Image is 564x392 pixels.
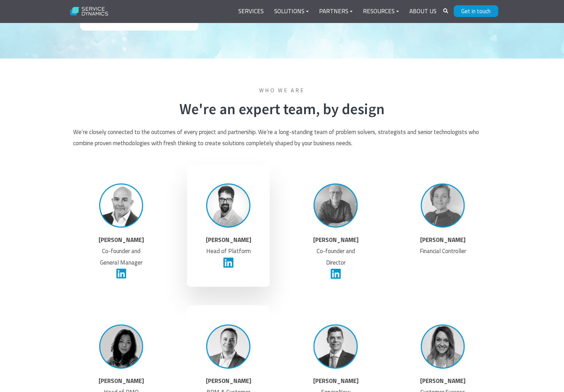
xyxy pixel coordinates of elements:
[420,376,465,385] strong: [PERSON_NAME]
[99,235,144,244] strong: [PERSON_NAME]
[309,234,362,283] p: Co-founder and Director
[417,234,469,257] p: Financial Controller
[454,5,498,17] a: Get in touch
[233,3,269,20] a: Services
[358,3,404,20] a: Resources
[206,376,251,385] strong: [PERSON_NAME]
[95,320,148,373] img: Grace
[314,3,358,20] a: Partners
[420,235,465,244] strong: [PERSON_NAME]
[202,234,255,272] p: Head of Platform
[269,3,314,20] a: Solutions
[417,179,469,232] img: Clare-2
[404,3,442,20] a: About Us
[95,234,148,283] p: Co-founder and General Manager
[99,376,144,385] strong: [PERSON_NAME]
[206,235,251,244] strong: [PERSON_NAME]
[309,179,362,232] img: Derek-v2
[73,86,491,94] span: Who we are
[233,3,442,20] div: Navigation Menu
[66,2,113,21] img: Service Dynamics Logo - White
[313,376,358,385] strong: [PERSON_NAME]
[95,179,148,232] img: Phil-v3
[417,320,469,373] img: Clare-A
[313,235,358,244] strong: [PERSON_NAME]
[202,320,255,373] img: eric2
[73,126,491,149] p: We’re closely connected to the outcomes of every project and partnership. We’re a long-standing t...
[73,100,491,118] h2: We're an expert team, by design
[202,179,255,232] img: Damien
[309,320,362,373] img: Carl Fransen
